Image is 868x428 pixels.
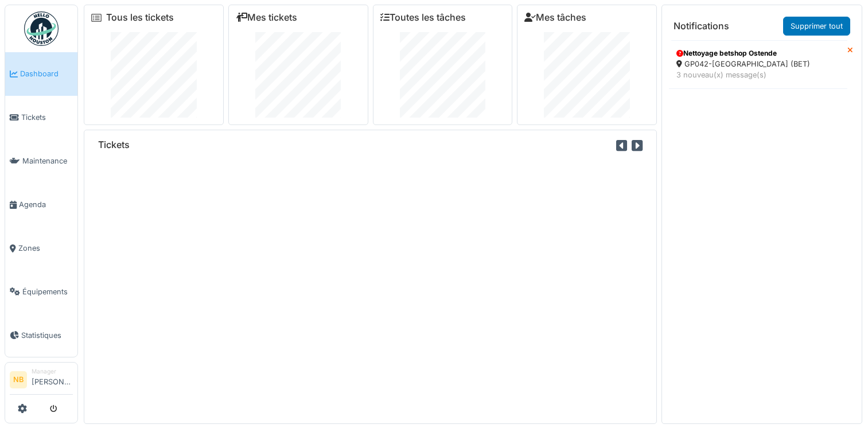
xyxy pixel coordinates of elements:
a: Agenda [5,183,77,227]
div: Manager [32,367,73,376]
span: Agenda [19,199,73,210]
div: 3 nouveau(x) message(s) [676,69,840,80]
a: Mes tickets [236,12,297,23]
a: Tous les tickets [106,12,174,23]
h6: Tickets [98,139,130,150]
a: NB Manager[PERSON_NAME] [10,367,73,395]
a: Zones [5,227,77,270]
div: Nettoyage betshop Ostende [676,48,840,59]
img: Badge_color-CXgf-gQk.svg [24,11,59,46]
a: Nettoyage betshop Ostende GP042-[GEOGRAPHIC_DATA] (BET) 3 nouveau(x) message(s) [669,40,847,88]
h6: Notifications [674,21,729,32]
div: GP042-[GEOGRAPHIC_DATA] (BET) [676,59,840,69]
a: Dashboard [5,52,77,96]
a: Maintenance [5,139,77,183]
a: Supprimer tout [783,17,850,36]
a: Statistiques [5,313,77,357]
a: Équipements [5,270,77,313]
li: NB [10,371,27,388]
span: Maintenance [22,155,73,166]
a: Mes tâches [524,12,586,23]
a: Tickets [5,96,77,139]
span: Équipements [22,286,73,297]
a: Toutes les tâches [380,12,466,23]
span: Dashboard [20,68,73,79]
span: Statistiques [21,330,73,341]
span: Zones [18,243,73,254]
span: Tickets [21,112,73,123]
li: [PERSON_NAME] [32,367,73,392]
